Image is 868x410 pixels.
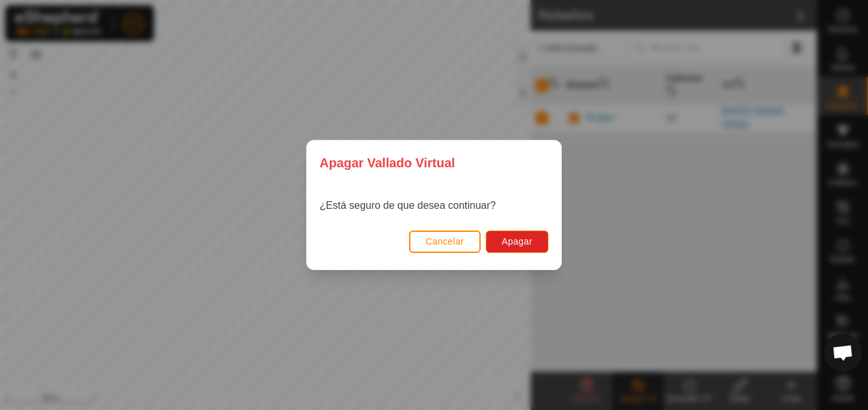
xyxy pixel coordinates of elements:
[426,236,464,247] span: Cancelar
[409,231,481,253] button: Cancelar
[824,333,862,372] div: Chat abierto
[486,231,548,253] button: Apagar
[320,153,455,172] span: Apagar Vallado Virtual
[502,236,532,247] span: Apagar
[320,198,496,213] p: ¿Está seguro de que desea continuar?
